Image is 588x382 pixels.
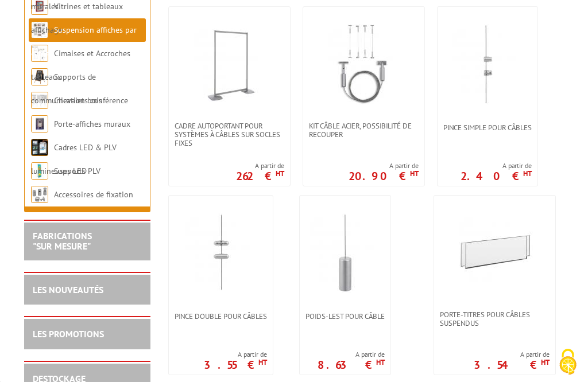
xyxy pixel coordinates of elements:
span: A partir de [461,161,532,170]
a: LES PROMOTIONS [33,328,104,340]
a: Suspension affiches par câbles [31,25,137,59]
p: 20.90 € [349,173,419,180]
a: Vitrines et tableaux affichage [31,1,123,35]
sup: HT [258,357,267,367]
p: 262 € [236,173,284,180]
span: A partir de [236,161,284,170]
span: Poids-lest pour câble [305,312,385,321]
a: Pince simple pour câbles [438,123,537,132]
a: Pince double pour câbles [169,312,273,321]
span: Pince double pour câbles [175,312,267,321]
span: A partir de [349,161,419,170]
sup: HT [410,169,419,178]
p: 3.55 € [204,361,267,368]
img: Pince simple pour câbles [447,24,528,104]
span: Kit Câble acier, possibilité de recouper [309,122,419,139]
img: Accessoires de fixation [31,186,48,203]
img: Cadres LED & PLV lumineuses LED [31,139,48,156]
img: Porte-affiches muraux [31,115,48,132]
img: Pince double pour câbles [181,213,261,293]
img: Cookies (fenêtre modale) [554,348,582,376]
a: Cadres LED & PLV lumineuses LED [31,142,117,176]
span: Porte-titres pour câbles suspendus [440,310,550,328]
span: Pince simple pour câbles [443,123,532,132]
span: A partir de [318,350,385,359]
a: Supports PLV [54,166,100,176]
img: Porte-titres pour câbles suspendus [455,213,535,293]
a: Cadre autoportant pour systèmes à câbles sur socles fixes [169,122,290,147]
span: Cadre autoportant pour systèmes à câbles sur socles fixes [175,122,284,147]
span: A partir de [204,350,267,359]
a: Porte-titres pour câbles suspendus [434,310,555,328]
a: Porte-affiches muraux [54,119,130,129]
a: Accessoires de fixation [54,189,133,200]
p: 2.40 € [461,173,532,180]
a: Supports de communication bois [31,72,102,106]
a: Poids-lest pour câble [300,312,390,321]
img: Poids-lest pour câble [305,213,385,293]
img: Cadre autoportant pour systèmes à câbles sur socles fixes [189,24,270,104]
a: Cimaises et Accroches tableaux [31,48,130,82]
a: FABRICATIONS"Sur Mesure" [33,230,92,252]
a: Kit Câble acier, possibilité de recouper [303,122,424,139]
img: Kit Câble acier, possibilité de recouper [324,24,404,104]
a: Chevalets conférence [54,95,128,106]
a: LES NOUVEAUTÉS [33,284,103,295]
sup: HT [523,169,532,178]
sup: HT [541,357,550,367]
button: Cookies (fenêtre modale) [548,343,588,382]
p: 3.54 € [474,361,550,368]
sup: HT [276,169,284,178]
span: A partir de [474,350,550,359]
sup: HT [376,357,385,367]
p: 8.63 € [318,361,385,368]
